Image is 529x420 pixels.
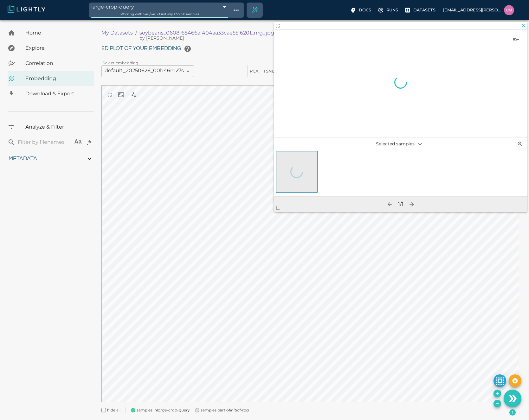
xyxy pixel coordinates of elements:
span: Malte Ebner (Lightly AG) [139,35,184,41]
span: Embedding [25,75,89,82]
p: My Datasets [101,29,133,37]
button: Remove the selected 1 samples in-place from the tag large-crop-query [494,400,501,407]
span: Metadata [9,156,37,162]
button: reset and recenter camera [115,89,127,100]
img: Lightly [8,5,45,13]
button: use regular expression [83,137,94,148]
button: help [181,42,194,55]
a: Download [8,86,94,101]
div: select nearest neighbors when clicking [127,88,141,102]
img: uma.govindarajan@bluerivertech.com [504,5,514,15]
nav: breadcrumb [101,29,377,37]
i: initial-tag [230,408,249,412]
button: Reset the selection of samples [509,374,521,387]
nav: explore, analyze, sample, metadata, embedding, correlations label, download your dataset [8,25,94,101]
span: Analyze & Filter [25,123,89,131]
div: large-crop-query [91,3,228,11]
a: Explore [8,41,94,56]
i: large-crop-query [157,408,190,412]
h6: 2D plot of your embedding [101,42,519,55]
p: Datasets [413,7,435,13]
span: TSNE [263,67,275,75]
div: Create selection [247,3,262,18]
p: Selected samples [358,139,443,150]
span: samples in [137,407,190,413]
div: 1 / 1 [398,200,403,208]
p: soybeans_0608-68466af404aa33cae55f6201_nrg_jpg [139,29,274,37]
button: use case sensitivity [73,137,83,148]
button: view in fullscreen [104,89,115,100]
span: Correlation [25,60,89,67]
button: Add the selected 1 samples to in-place to the tag large-crop-query [494,390,501,397]
label: Select embedding [103,60,139,66]
button: View full details [274,22,281,29]
span: 1 [509,409,516,416]
p: [EMAIL_ADDRESS][PERSON_NAME][DOMAIN_NAME] [443,7,501,13]
span: Download & Export [25,90,89,98]
input: search [18,137,70,147]
span: Home [25,29,89,37]
p: Docs [359,7,371,13]
button: Show tag tree [231,5,242,16]
span: default_20250626_00h46m27s [105,67,184,74]
button: Use the 1 selected sample as the basis for your new tag [504,390,521,407]
a: Embedding [8,71,94,86]
span: PCA [250,67,259,75]
button: Close overlay [520,22,527,29]
li: / [135,29,137,37]
span: Explore [25,44,89,52]
button: make selected active [494,374,506,387]
button: PCA [247,65,261,77]
div: Aa [74,138,82,146]
span: hide all [107,407,120,413]
p: Runs [386,7,398,13]
span: Working with 548 / 548 of initially 172,650 samples [120,12,199,16]
a: Correlation [8,56,94,71]
div: dimensionality reduction method [247,65,295,77]
button: TSNE [261,65,277,77]
button: Show sample details [510,33,522,46]
span: samples part of [201,407,249,413]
